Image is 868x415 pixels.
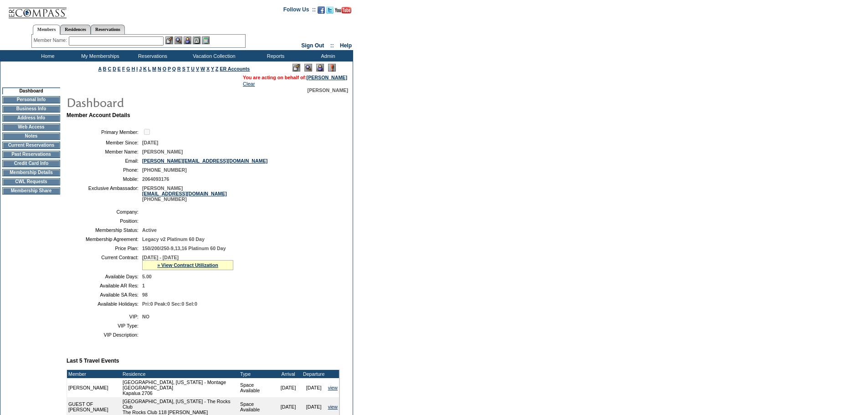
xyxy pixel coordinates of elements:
[67,370,121,378] td: Member
[122,66,125,72] a: F
[142,176,169,182] span: 2064093176
[318,6,325,14] img: Become our fan on Facebook
[132,66,135,72] a: H
[318,9,325,15] a: Become our fan on Facebook
[148,66,151,72] a: L
[220,66,250,72] a: ER Accounts
[70,255,139,270] td: Current Contract:
[202,36,210,44] img: b_calculator.gif
[121,370,239,378] td: Residence
[70,227,139,233] td: Membership Status:
[126,66,130,72] a: G
[328,64,336,72] img: Log Concern/Member Elevation
[335,7,351,14] img: Subscribe to our YouTube Channel
[70,140,139,145] td: Member Since:
[157,262,218,268] a: » View Contract Utilization
[70,292,139,297] td: Available SA Res:
[142,274,152,279] span: 5.00
[70,128,139,136] td: Primary Member:
[67,378,121,397] td: [PERSON_NAME]
[21,50,73,61] td: Home
[2,123,60,131] td: Web Access
[187,66,190,72] a: T
[165,36,173,44] img: b_edit.gif
[73,50,125,61] td: My Memberships
[70,158,139,164] td: Email:
[216,66,219,72] a: Z
[301,50,353,61] td: Admin
[142,255,179,260] span: [DATE] - [DATE]
[243,75,347,80] span: You are acting on behalf of:
[70,314,139,319] td: VIP:
[121,378,239,397] td: [GEOGRAPHIC_DATA], [US_STATE] - Montage [GEOGRAPHIC_DATA] Kapalua 2706
[70,323,139,328] td: VIP Type:
[276,378,301,397] td: [DATE]
[143,66,147,72] a: K
[66,93,248,111] img: pgTtlDashboard.gif
[340,42,352,49] a: Help
[142,158,267,164] a: [PERSON_NAME][EMAIL_ADDRESS][DOMAIN_NAME]
[70,274,139,279] td: Available Days:
[326,9,334,15] a: Follow us on Twitter
[2,96,60,103] td: Personal Info
[239,370,276,378] td: Type
[142,292,148,297] span: 98
[70,301,139,307] td: Available Holidays:
[335,9,351,15] a: Subscribe to our YouTube Channel
[2,114,60,122] td: Address Info
[2,178,60,185] td: CWL Requests
[142,246,226,251] span: 150/200/250-9,13,16 Platinum 60 Day
[152,66,156,72] a: M
[304,64,312,72] img: View Mode
[177,66,181,72] a: R
[113,66,116,72] a: D
[142,185,227,202] span: [PERSON_NAME] [PHONE_NUMBER]
[168,66,171,72] a: P
[139,66,142,72] a: J
[172,66,176,72] a: Q
[211,66,214,72] a: Y
[2,133,60,140] td: Notes
[70,185,139,202] td: Exclusive Ambassador:
[193,36,200,44] img: Reservations
[2,169,60,176] td: Membership Details
[2,160,60,167] td: Credit Card Info
[142,283,145,288] span: 1
[70,218,139,224] td: Position:
[70,209,139,215] td: Company:
[108,66,111,72] a: C
[70,149,139,154] td: Member Name:
[142,167,187,173] span: [PHONE_NUMBER]
[142,149,183,154] span: [PERSON_NAME]
[328,385,338,390] a: view
[326,6,334,14] img: Follow us on Twitter
[125,50,178,61] td: Reservations
[2,105,60,113] td: Business Info
[184,36,191,44] img: Impersonate
[98,66,102,72] a: A
[70,246,139,251] td: Price Plan:
[70,167,139,173] td: Phone:
[142,301,197,307] span: Pri:0 Peak:0 Sec:0 Sel:0
[70,176,139,182] td: Mobile:
[34,36,69,44] div: Member Name:
[175,36,182,44] img: View
[248,50,301,61] td: Reports
[60,25,91,34] a: Residences
[206,66,210,72] a: X
[2,142,60,149] td: Current Reservations
[142,236,205,242] span: Legacy v2 Platinum 60 Day
[67,358,119,364] b: Last 5 Travel Events
[308,87,348,93] span: [PERSON_NAME]
[142,314,149,319] span: NO
[67,112,130,118] b: Member Account Details
[283,5,316,16] td: Follow Us ::
[293,64,300,72] img: Edit Mode
[307,75,347,80] a: [PERSON_NAME]
[2,87,60,94] td: Dashboard
[2,151,60,158] td: Past Reservations
[158,66,161,72] a: N
[142,140,158,145] span: [DATE]
[91,25,125,34] a: Reservations
[328,404,338,410] a: view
